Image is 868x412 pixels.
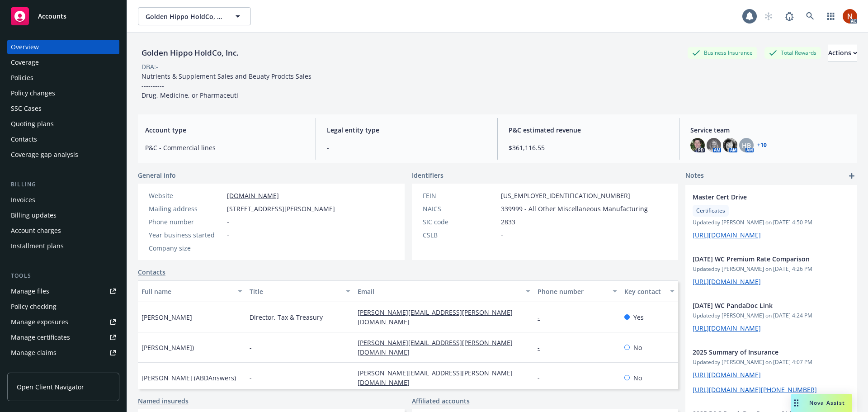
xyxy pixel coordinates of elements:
[149,204,223,213] div: Mailing address
[538,287,607,296] div: Phone number
[685,340,857,402] div: 2025 Summary of InsuranceUpdatedby [PERSON_NAME] on [DATE] 4:07 PM[URL][DOMAIN_NAME][URL][DOMAIN_...
[11,315,68,329] div: Manage exposures
[534,280,620,302] button: Phone number
[423,204,497,213] div: NAICS
[693,265,850,273] span: Updated by [PERSON_NAME] on [DATE] 4:26 PM
[423,217,497,227] div: SIC code
[723,138,737,152] img: photo
[138,267,165,277] a: Contacts
[624,287,665,296] div: Key contact
[633,343,642,352] span: No
[227,243,229,253] span: -
[809,399,845,407] span: Nova Assist
[327,125,486,135] span: Legal entity type
[538,343,547,352] a: -
[11,132,37,147] div: Contacts
[11,223,61,238] div: Account charges
[11,71,33,85] div: Policies
[791,394,802,412] div: Drag to move
[7,101,119,116] a: SSC Cases
[7,299,119,314] a: Policy checking
[138,396,189,406] a: Named insureds
[690,138,705,152] img: photo
[7,86,119,100] a: Policy changes
[246,280,354,302] button: Title
[149,217,223,227] div: Phone number
[138,280,246,302] button: Full name
[693,385,817,394] a: [URL][DOMAIN_NAME][PHONE_NUMBER]
[843,9,857,24] img: photo
[7,193,119,207] a: Invoices
[145,125,305,135] span: Account type
[142,373,236,383] span: [PERSON_NAME] (ABDAnswers)
[11,299,57,314] div: Policy checking
[7,40,119,54] a: Overview
[412,396,470,406] a: Affiliated accounts
[142,287,232,296] div: Full name
[693,324,761,332] a: [URL][DOMAIN_NAME]
[633,313,644,322] span: Yes
[846,170,857,181] a: add
[354,280,534,302] button: Email
[693,301,826,310] span: [DATE] WC PandaDoc Link
[685,247,857,294] div: [DATE] WC Premium Rate ComparisonUpdatedby [PERSON_NAME] on [DATE] 4:26 PM[URL][DOMAIN_NAME]
[358,308,513,326] a: [PERSON_NAME][EMAIL_ADDRESS][PERSON_NAME][DOMAIN_NAME]
[142,343,194,352] span: [PERSON_NAME])
[138,170,176,180] span: General info
[822,7,840,25] a: Switch app
[828,44,857,62] button: Actions
[501,217,515,227] span: 2833
[138,47,242,59] div: Golden Hippo HoldCo, Inc.
[227,230,229,240] span: -
[227,217,229,227] span: -
[693,231,761,239] a: [URL][DOMAIN_NAME]
[509,125,668,135] span: P&C estimated revenue
[7,346,119,360] a: Manage claims
[7,330,119,345] a: Manage certificates
[142,72,311,99] span: Nutrients & Supplement Sales and Beuaty Prodcts Sales ---------- Drug, Medicine, or Pharmaceuti
[693,218,850,227] span: Updated by [PERSON_NAME] on [DATE] 4:50 PM
[693,347,826,357] span: 2025 Summary of Insurance
[11,208,57,223] div: Billing updates
[412,170,443,180] span: Identifiers
[11,239,64,253] div: Installment plans
[11,101,42,116] div: SSC Cases
[7,239,119,253] a: Installment plans
[690,125,850,135] span: Service team
[7,223,119,238] a: Account charges
[7,271,119,280] div: Tools
[11,330,70,345] div: Manage certificates
[7,117,119,131] a: Quoting plans
[828,44,857,62] div: Actions
[145,143,305,152] span: P&C - Commercial lines
[149,191,223,200] div: Website
[791,394,852,412] button: Nova Assist
[250,313,323,322] span: Director, Tax & Treasury
[11,55,39,70] div: Coverage
[7,147,119,162] a: Coverage gap analysis
[693,254,826,264] span: [DATE] WC Premium Rate Comparison
[693,277,761,286] a: [URL][DOMAIN_NAME]
[38,13,66,20] span: Accounts
[764,47,821,58] div: Total Rewards
[7,361,119,375] a: Manage BORs
[11,361,53,375] div: Manage BORs
[358,287,520,296] div: Email
[538,313,547,322] a: -
[7,315,119,329] a: Manage exposures
[707,138,721,152] img: photo
[742,141,751,150] span: HB
[801,7,819,25] a: Search
[138,7,251,25] button: Golden Hippo HoldCo, Inc.
[250,343,252,352] span: -
[685,185,857,247] div: Master Cert DriveCertificatesUpdatedby [PERSON_NAME] on [DATE] 4:50 PM[URL][DOMAIN_NAME]
[7,180,119,189] div: Billing
[358,369,513,387] a: [PERSON_NAME][EMAIL_ADDRESS][PERSON_NAME][DOMAIN_NAME]
[149,230,223,240] div: Year business started
[11,284,49,298] div: Manage files
[693,370,761,379] a: [URL][DOMAIN_NAME]
[501,204,648,213] span: 339999 - All Other Miscellaneous Manufacturing
[7,284,119,298] a: Manage files
[11,40,39,54] div: Overview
